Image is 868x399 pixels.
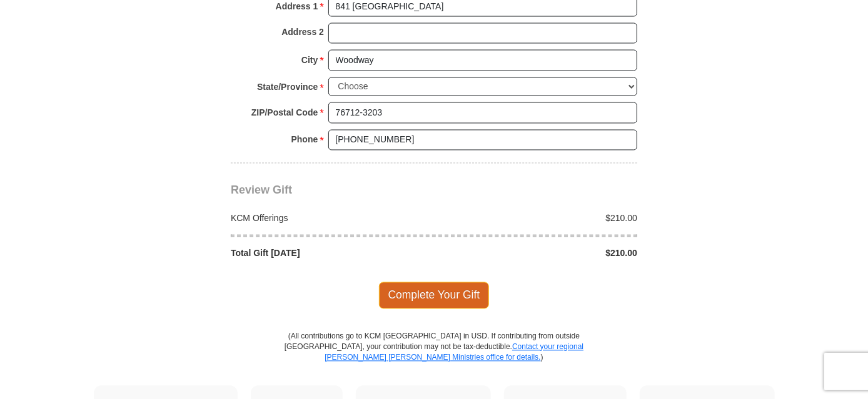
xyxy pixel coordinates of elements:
[251,104,318,122] strong: ZIP/Postal Code
[284,332,584,386] p: (All contributions go to KCM [GEOGRAPHIC_DATA] in USD. If contributing from outside [GEOGRAPHIC_D...
[379,282,490,308] span: Complete Your Gift
[325,343,583,362] a: Contact your regional [PERSON_NAME] [PERSON_NAME] Ministries office for details.
[434,212,644,225] div: $210.00
[231,184,292,197] span: Review Gift
[434,247,644,260] div: $210.00
[257,79,318,96] strong: State/Province
[281,23,324,41] strong: Address 2
[225,212,435,225] div: KCM Offerings
[225,247,435,260] div: Total Gift [DATE]
[301,52,318,69] strong: City
[291,131,318,149] strong: Phone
